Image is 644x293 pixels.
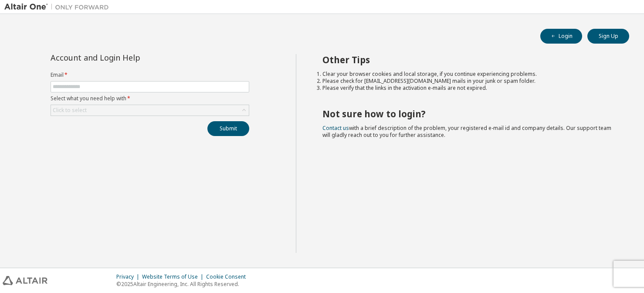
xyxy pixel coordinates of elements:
h2: Not sure how to login? [322,108,614,119]
div: Website Terms of Use [142,273,206,280]
div: Click to select [51,105,249,116]
img: altair_logo.svg [3,276,47,285]
button: Submit [207,121,249,136]
a: Contact us [322,124,349,132]
span: with a brief description of the problem, your registered e-mail id and company details. Our suppo... [322,124,611,139]
div: Click to select [53,107,87,114]
h2: Other Tips [322,54,614,65]
label: Email [51,72,249,78]
li: Please check for [EMAIL_ADDRESS][DOMAIN_NAME] mails in your junk or spam folder. [322,78,614,85]
img: Altair One [4,3,113,11]
button: Login [540,29,582,44]
label: Select what you need help with [51,95,249,102]
li: Clear your browser cookies and local storage, if you continue experiencing problems. [322,71,614,78]
li: Please verify that the links in the activation e-mails are not expired. [322,85,614,92]
div: Cookie Consent [206,273,251,280]
button: Sign Up [587,29,629,44]
div: Account and Login Help [51,54,210,61]
p: © 2025 Altair Engineering, Inc. All Rights Reserved. [116,280,251,288]
div: Privacy [116,273,142,280]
